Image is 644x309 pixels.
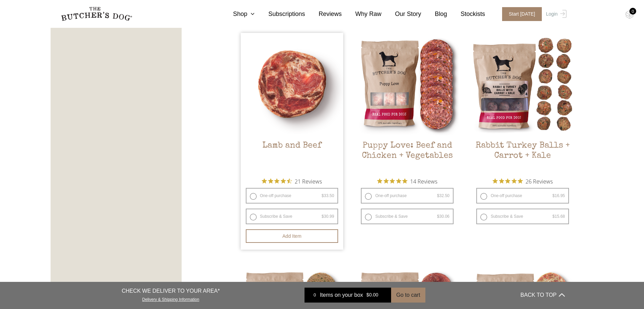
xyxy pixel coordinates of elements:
[305,288,391,303] a: 0 Items on your box $0.00
[410,176,437,186] span: 14 Reviews
[437,193,449,198] bdi: 32.50
[437,193,439,198] span: $
[122,287,220,295] p: CHECK WE DELIVER TO YOUR AREA*
[219,9,255,19] a: Shop
[356,141,459,173] h2: Puppy Love: Beef and Chicken + Vegetables
[320,291,363,299] span: Items on your box
[476,188,569,204] label: One-off purchase
[476,209,569,224] label: Subscribe & Save
[246,188,338,204] label: One-off purchase
[321,214,324,219] span: $
[526,176,553,186] span: 26 Reviews
[356,33,459,136] img: Puppy Love: Beef and Chicken + Vegetables
[391,288,425,303] button: Go to cart
[255,9,305,19] a: Subscriptions
[305,9,342,19] a: Reviews
[342,9,382,19] a: Why Raw
[361,188,454,204] label: One-off purchase
[471,33,574,173] a: Rabbit Turkey Balls + Carrot + KaleRabbit Turkey Balls + Carrot + Kale
[552,214,555,219] span: $
[552,193,565,198] bdi: 16.95
[493,176,553,186] button: Rated 5 out of 5 stars from 26 reviews. Jump to reviews.
[356,33,459,173] a: Puppy Love: Beef and Chicken + VegetablesPuppy Love: Beef and Chicken + Vegetables
[625,10,634,19] img: TBD_Cart-Empty.png
[321,193,324,198] span: $
[321,193,334,198] bdi: 33.50
[142,295,199,302] a: Delivery & Shipping Information
[246,209,338,224] label: Subscribe & Save
[495,7,545,21] a: Start [DATE]
[366,292,369,298] span: $
[447,9,485,19] a: Stockists
[544,7,566,21] a: Login
[361,209,454,224] label: Subscribe & Save
[520,287,565,303] button: BACK TO TOP
[552,214,565,219] bdi: 15.68
[366,292,378,298] bdi: 0.00
[437,214,449,219] bdi: 30.06
[629,8,636,15] div: 0
[471,33,574,136] img: Rabbit Turkey Balls + Carrot + Kale
[295,176,322,186] span: 21 Reviews
[552,193,555,198] span: $
[246,229,338,243] button: Add item
[421,9,447,19] a: Blog
[437,214,439,219] span: $
[321,214,334,219] bdi: 30.99
[262,176,322,186] button: Rated 4.6 out of 5 stars from 21 reviews. Jump to reviews.
[377,176,437,186] button: Rated 5 out of 5 stars from 14 reviews. Jump to reviews.
[241,141,344,173] h2: Lamb and Beef
[502,7,542,21] span: Start [DATE]
[310,292,320,298] div: 0
[471,141,574,173] h2: Rabbit Turkey Balls + Carrot + Kale
[241,33,344,173] a: Lamb and Beef
[382,9,421,19] a: Our Story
